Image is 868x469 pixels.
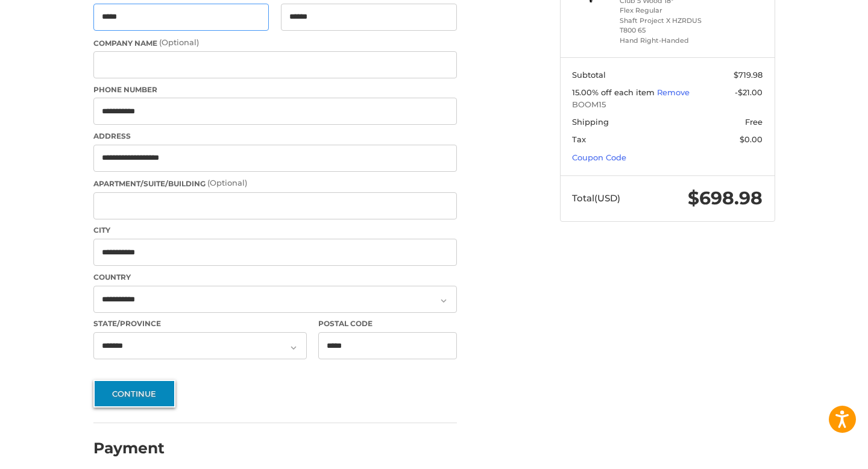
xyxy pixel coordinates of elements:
label: Company Name [93,37,457,49]
span: $719.98 [734,70,763,80]
li: Flex Regular [620,5,712,16]
span: $0.00 [740,134,763,144]
label: Country [93,272,457,283]
h2: Payment [93,439,165,458]
a: Remove [657,87,690,97]
span: Free [745,117,763,127]
span: -$21.00 [735,87,763,97]
label: State/Province [93,318,307,329]
span: Tax [572,134,586,144]
li: Hand Right-Handed [620,36,712,46]
label: Postal Code [318,318,457,329]
span: Shipping [572,117,609,127]
small: (Optional) [207,178,247,187]
a: Coupon Code [572,153,626,162]
span: Subtotal [572,70,606,80]
span: 15.00% off each item [572,87,657,97]
span: BOOM15 [572,99,763,111]
button: Continue [93,380,175,408]
label: Phone Number [93,84,457,95]
label: City [93,225,457,236]
span: Total (USD) [572,192,620,204]
small: (Optional) [159,37,199,47]
span: $698.98 [688,187,763,209]
li: Shaft Project X HZRDUS T800 65 [620,16,712,36]
label: Address [93,131,457,142]
label: Apartment/Suite/Building [93,177,457,189]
